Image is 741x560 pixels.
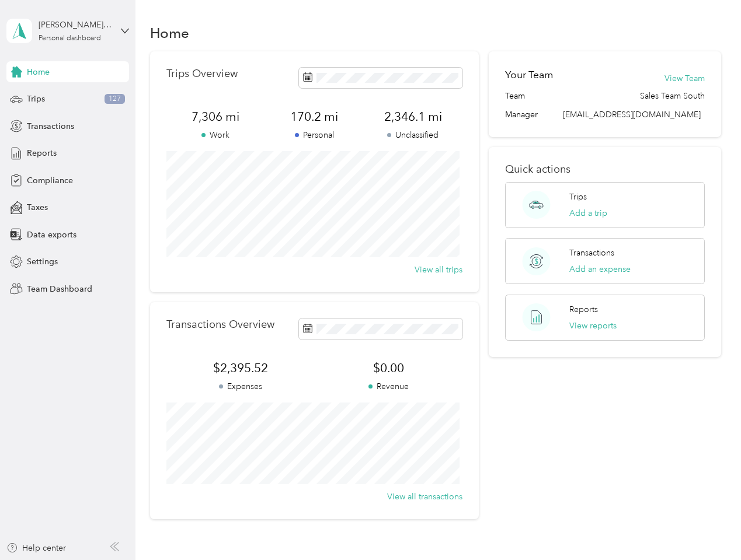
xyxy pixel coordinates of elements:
button: Add a trip [569,207,607,219]
p: Transactions [569,247,614,259]
p: Reports [569,303,598,316]
p: Trips [569,191,587,203]
span: $0.00 [314,360,462,376]
span: $2,395.52 [166,360,315,376]
span: Team Dashboard [27,283,92,295]
p: Quick actions [505,163,704,176]
p: Expenses [166,380,315,393]
span: Team [505,90,525,102]
button: View reports [569,320,617,332]
button: Help center [6,542,66,554]
div: [PERSON_NAME] White [39,19,112,31]
button: View all trips [415,264,462,276]
iframe: Everlance-gr Chat Button Frame [676,495,741,560]
span: Sales Team South [640,90,705,102]
p: Trips Overview [166,68,238,80]
span: 127 [105,94,125,104]
button: View all transactions [387,491,462,503]
span: 7,306 mi [166,108,265,125]
span: Compliance [27,174,73,187]
span: Trips [27,93,45,105]
h2: Your Team [505,68,553,82]
span: Manager [505,108,538,121]
p: Revenue [314,380,462,393]
span: Taxes [27,201,48,213]
p: Transactions Overview [166,318,274,331]
p: Work [166,129,265,141]
div: Personal dashboard [39,35,101,42]
span: Transactions [27,120,74,132]
button: View Team [665,72,705,85]
p: Personal [265,129,364,141]
span: Home [27,66,50,78]
span: Reports [27,147,57,159]
span: Settings [27,256,58,268]
span: 2,346.1 mi [364,108,462,125]
span: [EMAIL_ADDRESS][DOMAIN_NAME] [563,110,701,120]
span: 170.2 mi [265,108,364,125]
button: Add an expense [569,263,631,275]
p: Unclassified [364,129,462,141]
span: Data exports [27,229,76,241]
h1: Home [150,27,189,39]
